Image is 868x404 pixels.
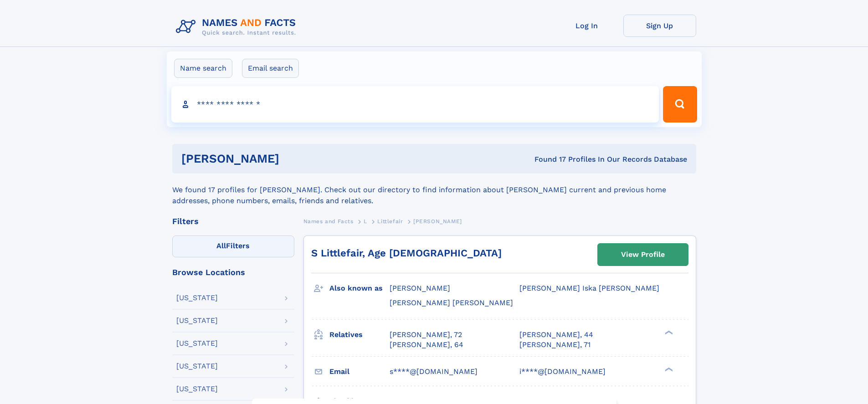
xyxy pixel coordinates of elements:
[242,59,299,78] label: Email search
[181,153,407,164] h1: [PERSON_NAME]
[621,244,665,265] div: View Profile
[172,268,294,276] div: Browse Locations
[216,241,226,250] span: All
[623,15,696,37] a: Sign Up
[329,281,390,296] h3: Also known as
[176,294,218,302] div: [US_STATE]
[172,174,696,206] div: We found 17 profiles for [PERSON_NAME]. Check out our directory to find information about [PERSON...
[663,366,673,372] div: ❯
[329,327,390,343] h3: Relatives
[390,330,462,340] a: [PERSON_NAME], 72
[377,215,403,227] a: Littlefair
[550,15,623,37] a: Log In
[663,329,673,335] div: ❯
[663,86,697,123] button: Search Button
[171,86,659,123] input: search input
[176,340,218,347] div: [US_STATE]
[598,244,688,266] a: View Profile
[390,284,450,292] span: [PERSON_NAME]
[176,363,218,370] div: [US_STATE]
[176,385,218,393] div: [US_STATE]
[176,317,218,324] div: [US_STATE]
[311,247,502,259] a: S Littlefair, Age [DEMOGRAPHIC_DATA]
[407,154,687,164] div: Found 17 Profiles In Our Records Database
[377,218,403,225] span: Littlefair
[364,215,367,227] a: L
[390,298,513,307] span: [PERSON_NAME] [PERSON_NAME]
[174,59,232,78] label: Name search
[519,340,591,350] a: [PERSON_NAME], 71
[390,340,463,350] a: [PERSON_NAME], 64
[303,215,354,227] a: Names and Facts
[329,364,390,379] h3: Email
[519,330,593,340] a: [PERSON_NAME], 44
[172,235,294,257] label: Filters
[413,218,462,225] span: [PERSON_NAME]
[172,217,294,225] div: Filters
[519,284,659,292] span: [PERSON_NAME] Iska [PERSON_NAME]
[172,15,303,39] img: Logo Names and Facts
[364,218,367,225] span: L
